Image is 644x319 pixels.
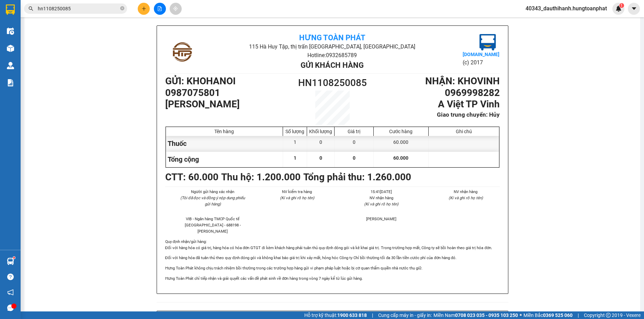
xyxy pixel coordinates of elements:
li: Hotline: 0932685789 [221,51,444,60]
b: Tổng phải thu: 1.260.000 [303,171,411,183]
h1: [PERSON_NAME] [165,98,291,110]
strong: 0369 525 060 [543,312,573,318]
li: [PERSON_NAME] [348,216,416,222]
span: ⚪️ [520,314,522,317]
li: NV nhận hàng [348,195,416,201]
img: logo-vxr [6,4,15,15]
span: | [578,311,579,319]
strong: 1900 633 818 [337,312,367,318]
span: Miền Nam [433,311,518,319]
img: solution-icon [7,79,14,86]
span: notification [7,289,14,296]
span: close-circle [120,6,124,10]
b: Gửi khách hàng [301,61,364,70]
b: Thu hộ: 1.200.000 [221,171,301,183]
sup: 1 [13,257,15,259]
li: VIB - Ngân hàng TMCP Quốc tế [GEOGRAPHIC_DATA] - 688198 - [PERSON_NAME] [179,216,247,234]
img: logo.jpg [479,34,496,51]
button: file-add [154,3,166,15]
img: warehouse-icon [7,45,14,52]
button: aim [170,3,182,15]
img: warehouse-icon [7,28,14,35]
img: warehouse-icon [7,62,14,69]
span: Hỗ trợ kỹ thuật: [304,311,367,319]
input: Tìm tên, số ĐT hoặc mã đơn [38,5,119,12]
b: NHẬN : KHOVINH [425,75,500,87]
img: icon-new-feature [615,6,622,12]
p: Đối với hàng hóa đã tuân thủ theo quy định đóng gói và không khai báo giá trị khi xảy mất, hỏng h... [165,255,500,261]
span: file-add [157,6,162,11]
span: question-circle [7,274,14,280]
div: Giá trị [336,129,372,134]
div: 0 [335,136,374,151]
h1: 0987075801 [165,87,291,99]
div: Khối lượng [309,129,332,134]
li: 115 Hà Huy Tập, thị trấn [GEOGRAPHIC_DATA], [GEOGRAPHIC_DATA] [221,42,444,51]
i: (Kí và ghi rõ họ tên) [364,202,398,206]
button: caret-down [628,3,640,15]
li: Người gửi hàng xác nhận [179,189,247,195]
span: close-circle [120,6,124,12]
h1: HN1108250085 [291,75,374,91]
span: copyright [606,313,611,318]
div: 60.000 [374,136,428,151]
div: Ghi chú [430,129,497,134]
span: 1 [294,155,296,161]
h1: 0969998282 [374,87,499,99]
i: (Kí và ghi rõ họ tên) [449,195,483,200]
span: 60.000 [393,155,408,161]
span: Miền Bắc [523,311,573,319]
span: aim [173,6,178,11]
b: Giao trung chuyển: Hủy [437,111,500,118]
span: | [372,311,373,319]
b: CTT : 60.000 [165,171,218,183]
div: Tên hàng [168,129,281,134]
span: 40343_dauthihanh.hungtoanphat [520,4,612,13]
button: plus [138,3,150,15]
span: 0 [319,155,322,161]
span: Cung cấp máy in - giấy in: [378,311,432,319]
i: (Kí và ghi rõ họ tên) [280,195,314,200]
span: 1 [620,3,623,8]
span: Tổng cộng [168,155,199,163]
i: (Tôi đã đọc và đồng ý nộp dung phiếu gửi hàng) [180,195,245,206]
b: Hưng Toàn Phát [299,33,365,42]
span: message [7,305,14,311]
li: 15:41[DATE] [348,189,416,195]
sup: 1 [619,3,624,8]
div: Cước hàng [375,129,426,134]
li: NV kiểm tra hàng [263,189,331,195]
li: (c) 2017 [463,58,499,67]
img: warehouse-icon [7,258,14,265]
p: Hưng Toàn Phát chỉ tiếp nhận và giải quyết các vấn đề phát sinh về đơn hàng trong vòng 7 ngày kể ... [165,275,500,281]
strong: 0708 023 035 - 0935 103 250 [455,312,518,318]
span: caret-down [631,6,637,12]
div: Quy định nhận/gửi hàng : [165,238,500,281]
span: 0 [353,155,355,161]
b: [DOMAIN_NAME] [463,52,499,57]
span: plus [142,6,146,11]
span: search [29,6,33,11]
img: logo.jpg [165,34,200,68]
p: Đối với hàng hóa có giá trị, hàng hóa có hóa đơn GTGT đi kèm khách hàng phải tuân thủ quy định đó... [165,245,500,251]
div: Số lượng [285,129,305,134]
li: NV nhận hàng [432,189,500,195]
div: 1 [283,136,307,151]
p: Hưng Toàn Phát không chịu trách nhiệm bồi thường trong các trường hợp hàng gửi vi phạm pháp luật ... [165,265,500,271]
h1: A Việt TP Vinh [374,98,499,110]
div: Thuốc [166,136,283,151]
b: GỬI : KHOHANOI [165,75,236,87]
div: 0 [307,136,335,151]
